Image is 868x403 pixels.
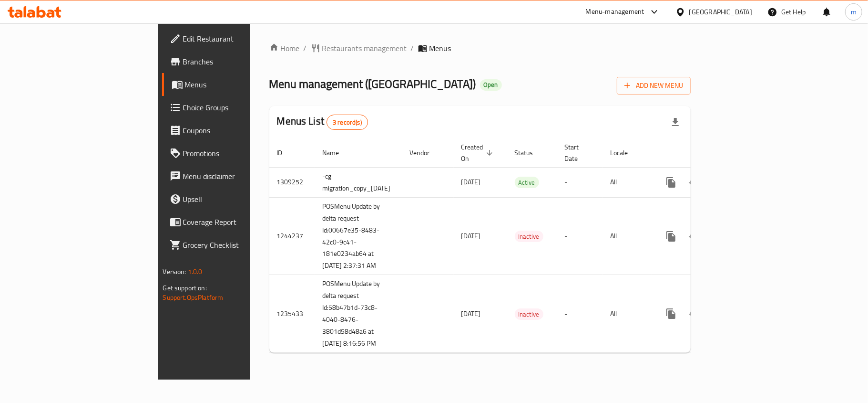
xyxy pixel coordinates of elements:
span: 3 record(s) [327,118,368,127]
span: Start Date [565,141,592,164]
span: Choice Groups [183,102,296,113]
span: m [851,7,857,17]
td: -cg migration_copy_[DATE] [315,167,402,197]
td: POSMenu Update by delta request Id:58b47b1d-73c8-4040-8476-3801d58d48a6 at [DATE] 8:16:56 PM [315,275,402,353]
span: [DATE] [461,176,481,188]
div: Open [480,79,502,91]
span: Status [515,147,546,159]
a: Restaurants management [311,42,407,54]
span: Coupons [183,125,296,136]
nav: breadcrumb [269,42,691,54]
li: / [411,42,414,54]
span: Inactive [515,231,543,242]
td: - [557,167,603,197]
span: Locale [611,147,641,159]
span: Inactive [515,309,543,320]
span: Coverage Report [183,216,296,228]
button: Add New Menu [617,77,691,95]
button: more [660,225,683,248]
span: Menus [185,79,296,90]
span: Add New Menu [624,80,683,92]
span: Version: [163,265,186,278]
span: Name [323,147,352,159]
button: more [660,302,683,325]
span: [DATE] [461,230,481,242]
span: Menu management ( [GEOGRAPHIC_DATA] ) [269,73,476,95]
td: - [557,275,603,353]
span: Open [480,81,502,89]
span: Restaurants management [322,42,407,54]
a: Menu disclaimer [162,165,303,188]
span: Edit Restaurant [183,33,296,44]
span: Menu disclaimer [183,170,296,182]
a: Branches [162,50,303,73]
div: Active [515,177,539,188]
span: Promotions [183,148,296,159]
div: Total records count [327,115,368,130]
button: Change Status [683,171,705,194]
span: Menus [429,42,451,54]
a: Support.OpsPlatform [163,291,224,304]
span: [DATE] [461,308,481,320]
table: enhanced table [269,138,759,353]
button: more [660,171,683,194]
td: All [603,275,652,353]
div: Menu-management [586,6,644,18]
span: Active [515,177,539,188]
h2: Menus List [277,114,368,130]
a: Upsell [162,188,303,211]
span: Created On [461,141,496,164]
div: Export file [664,111,687,134]
a: Coverage Report [162,211,303,233]
span: Get support on: [163,282,207,294]
button: Change Status [683,225,705,248]
a: Edit Restaurant [162,27,303,50]
a: Coupons [162,119,303,142]
span: ID [277,147,295,159]
a: Choice Groups [162,96,303,119]
a: Grocery Checklist [162,233,303,256]
li: / [304,42,307,54]
span: Upsell [183,193,296,205]
td: - [557,197,603,275]
td: POSMenu Update by delta request Id:00667e35-8483-42c0-9c41-181e0234ab64 at [DATE] 2:37:31 AM [315,197,402,275]
span: 1.0.0 [188,265,203,278]
th: Actions [652,138,759,168]
span: Vendor [410,147,442,159]
a: Menus [162,73,303,96]
td: All [603,197,652,275]
span: Grocery Checklist [183,239,296,251]
div: [GEOGRAPHIC_DATA] [689,7,752,17]
span: Branches [183,56,296,67]
td: All [603,167,652,197]
a: Promotions [162,142,303,165]
button: Change Status [683,302,705,325]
